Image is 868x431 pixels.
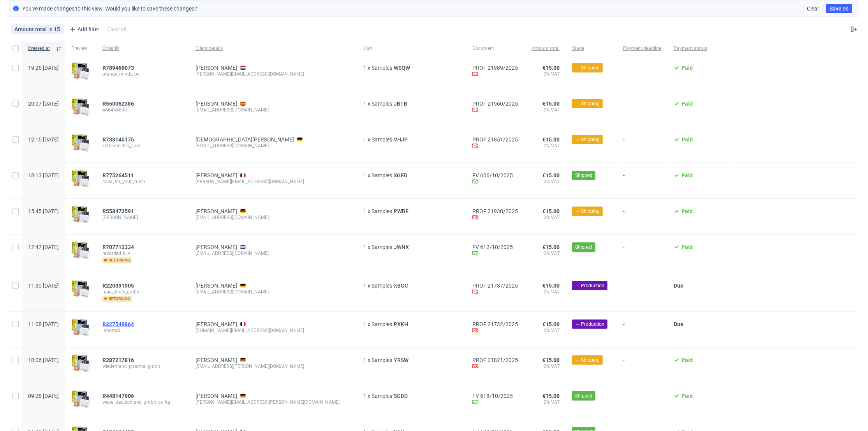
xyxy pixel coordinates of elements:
[67,23,101,35] div: Add filter
[363,208,460,214] div: x
[532,71,560,77] span: 0% VAT
[195,363,351,369] div: [EMAIL_ADDRESS][PERSON_NAME][DOMAIN_NAME]
[363,101,366,107] span: 1
[195,178,351,185] div: [PERSON_NAME][EMAIL_ADDRESS][DOMAIN_NAME]
[392,101,409,107] a: JBTB
[195,45,351,52] span: Client details
[681,208,693,214] span: Paid
[803,4,823,13] button: Clear
[363,393,460,399] div: x
[392,65,412,71] a: WSQW
[71,279,90,298] img: sample-icon.16e107be6ad460a3e330.png
[575,244,592,251] span: Shipped
[623,101,661,117] span: -
[363,136,366,143] span: 1
[102,250,183,256] span: rebottled_b_v
[623,283,661,302] span: -
[28,321,59,327] span: 11:08 [DATE]
[28,101,59,107] span: 20:07 [DATE]
[363,172,366,178] span: 1
[575,357,600,364] span: → Shipping
[532,107,560,113] span: 0% VAT
[102,357,136,363] a: R287217816
[102,393,134,399] span: R448147906
[71,354,90,373] img: sample-icon.16e107be6ad460a3e330.png
[102,327,183,334] span: labomai
[542,321,560,327] span: €15.00
[542,65,560,71] span: €15.00
[472,136,519,143] a: PROF 21851/2025
[623,244,661,263] span: -
[623,321,661,338] span: -
[572,45,611,52] span: Stage
[681,357,693,363] span: Paid
[28,283,59,289] span: 11:30 [DATE]
[472,283,519,289] a: PROF 21737/2025
[371,208,392,214] span: Samples
[371,393,392,399] span: Samples
[28,45,53,52] span: Created at
[674,283,683,289] span: Due
[826,4,852,13] button: Save as
[371,357,392,363] span: Samples
[371,321,392,327] span: Samples
[392,244,410,250] span: JWNX
[102,208,134,214] span: R558472591
[195,143,351,149] div: [EMAIL_ADDRESS][DOMAIN_NAME]
[472,172,519,178] a: FV 606/10/2025
[532,45,560,52] span: Amount total
[392,393,409,399] span: SGDD
[195,283,237,289] a: [PERSON_NAME]
[392,172,409,178] a: SGED
[195,357,237,363] a: [PERSON_NAME]
[472,244,519,250] a: FV 612/10/2025
[623,393,661,410] span: -
[71,241,90,260] img: sample-icon.16e107be6ad460a3e330.png
[532,363,560,369] span: 0% VAT
[392,321,410,327] a: PXKH
[195,327,351,334] div: [DOMAIN_NAME][EMAIL_ADDRESS][DOMAIN_NAME]
[392,208,410,214] a: PWBE
[71,97,90,116] img: sample-icon.16e107be6ad460a3e330.png
[48,26,54,32] span: is
[195,399,351,405] div: [PERSON_NAME][EMAIL_ADDRESS][PERSON_NAME][DOMAIN_NAME]
[71,133,90,152] img: sample-icon.16e107be6ad460a3e330.png
[623,357,661,374] span: -
[371,101,392,107] span: Samples
[532,289,560,295] span: 0% VAT
[575,64,600,71] span: → Shipping
[575,100,600,107] span: → Shipping
[102,101,134,107] span: R550062386
[363,393,366,399] span: 1
[363,244,460,250] div: x
[102,172,134,178] span: R775264511
[102,107,183,113] span: 44643463a
[542,208,560,214] span: €15.00
[102,296,132,302] span: returning
[28,172,59,178] span: 18:13 [DATE]
[681,136,693,143] span: Paid
[363,244,366,250] span: 1
[102,65,134,71] span: R789469073
[71,390,90,408] img: sample-icon.16e107be6ad460a3e330.png
[371,136,392,143] span: Samples
[371,283,392,289] span: Samples
[575,392,592,399] span: Shipped
[195,101,237,107] a: [PERSON_NAME]
[102,143,183,149] span: kettenhelden_com
[392,357,410,363] span: YRSW
[542,393,560,399] span: €15.00
[807,6,819,11] span: Clear
[195,172,237,178] a: [PERSON_NAME]
[674,321,683,327] span: Due
[363,45,460,52] span: Cart
[542,136,560,143] span: €15.00
[363,65,366,71] span: 1
[195,393,237,399] a: [PERSON_NAME]
[575,172,592,179] span: Shipped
